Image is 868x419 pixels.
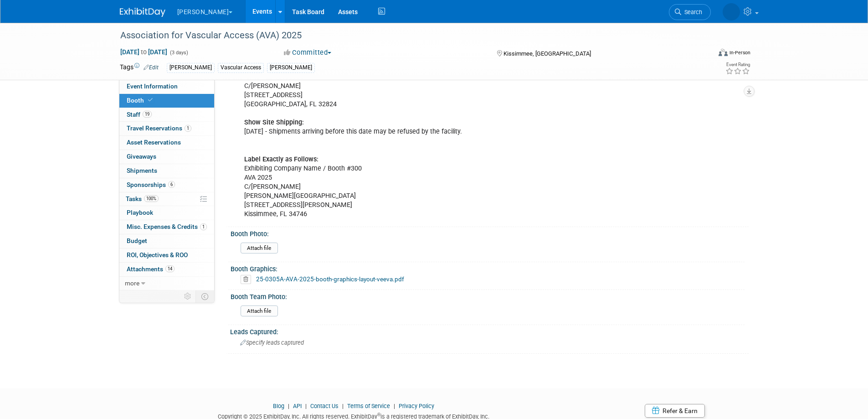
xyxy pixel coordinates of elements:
[127,251,188,259] span: ROI, Objectives & ROO
[127,153,156,160] span: Giveaways
[180,290,196,302] td: Personalize Event Tab Strip
[144,64,159,71] a: Edit
[148,98,153,103] i: Booth reservation complete
[503,50,591,57] span: Kissimmee, [GEOGRAPHIC_DATA]
[218,63,264,72] div: Vascular Access
[719,49,728,56] img: Format-Inperson.png
[120,8,165,17] img: ExhibitDay
[119,234,214,248] a: Budget
[119,108,214,122] a: Staff19
[230,325,749,336] div: Leads Captured:
[240,339,304,346] span: Specify leads captured
[127,223,207,230] span: Misc. Expenses & Credits
[127,83,178,90] span: Event Information
[127,124,191,132] span: Travel Reservations
[195,290,214,302] td: Toggle Event Tabs
[399,403,434,409] a: Privacy Policy
[238,13,648,223] div: [DATE] – [DATE] [DATE] - [DATE] 8AM – 3:30PM Exhibiting Company Name / Booth # 300 AVA 2025 C/[PE...
[119,263,214,276] a: Attachments14
[347,403,390,409] a: Terms of Service
[185,125,191,132] span: 1
[303,403,309,409] span: |
[723,3,740,21] img: Dawn Brown
[669,4,711,20] a: Search
[165,265,175,272] span: 14
[119,122,214,135] a: Travel Reservations1
[144,195,159,202] span: 100%
[127,139,181,146] span: Asset Reservations
[127,167,157,174] span: Shipments
[119,248,214,262] a: ROI, Objectives & ROO
[200,223,207,230] span: 1
[119,277,214,290] a: more
[310,403,339,409] a: Contact Us
[127,265,175,273] span: Attachments
[119,178,214,192] a: Sponsorships6
[729,49,750,56] div: In-Person
[117,27,697,44] div: Association for Vascular Access (AVA) 2025
[127,111,152,118] span: Staff
[244,155,318,163] b: Label Exactly as Follows:
[120,48,168,56] span: [DATE] [DATE]
[127,181,175,188] span: Sponsorships
[167,63,215,72] div: [PERSON_NAME]
[286,403,292,409] span: |
[119,80,214,93] a: Event Information
[231,262,745,274] div: Booth Graphics:
[127,237,147,244] span: Budget
[119,192,214,206] a: Tasks100%
[340,403,346,409] span: |
[119,94,214,108] a: Booth
[119,164,214,178] a: Shipments
[391,403,397,409] span: |
[281,48,335,57] button: Committed
[120,62,159,73] td: Tags
[143,111,152,118] span: 19
[125,279,139,287] span: more
[231,290,745,301] div: Booth Team Photo:
[127,97,154,104] span: Booth
[169,50,188,56] span: (3 days)
[168,181,175,188] span: 6
[267,63,315,72] div: [PERSON_NAME]
[119,220,214,234] a: Misc. Expenses & Credits1
[241,276,255,283] a: Delete attachment?
[645,404,705,418] a: Refer & Earn
[657,47,751,61] div: Event Format
[119,136,214,150] a: Asset Reservations
[119,206,214,220] a: Playbook
[725,62,750,67] div: Event Rating
[681,9,702,16] span: Search
[377,412,380,417] sup: ®
[244,119,304,126] b: Show Site Shipping:
[126,195,159,202] span: Tasks
[256,275,404,283] a: 25-0305A-AVA-2025-booth-graphics-layout-veeva.pdf
[293,403,302,409] a: API
[119,150,214,164] a: Giveaways
[231,227,745,238] div: Booth Photo:
[127,209,153,216] span: Playbook
[139,48,148,56] span: to
[273,403,284,409] a: Blog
